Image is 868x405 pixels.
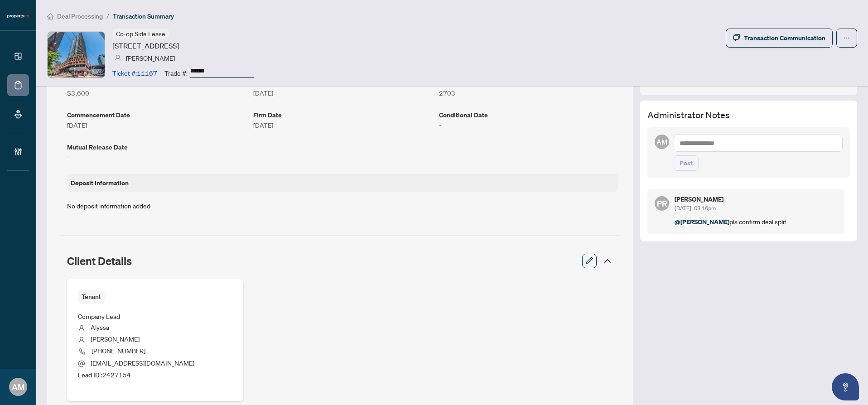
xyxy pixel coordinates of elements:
[71,178,129,188] article: Deposit Information
[67,152,246,162] article: -
[7,14,29,19] img: logo
[48,32,105,78] img: IMG-C12367152_1.jpg
[67,201,618,211] p: No deposit information added
[675,205,716,212] span: [DATE], 03:16pm
[439,88,618,98] article: 2703
[832,373,859,400] button: Open asap
[78,312,120,320] span: Company Lead
[675,217,837,227] p: pls confirm deal split
[253,88,432,98] article: [DATE]
[47,13,53,19] span: home
[675,196,837,202] h5: [PERSON_NAME]
[647,108,850,122] h3: Administrator Notes
[253,120,432,130] article: [DATE]
[439,110,618,120] article: Conditional Date
[78,371,131,379] span: 2427154
[106,11,109,21] li: /
[91,323,109,331] span: Alyssa
[78,371,102,379] b: Lead ID :
[126,53,175,63] article: [PERSON_NAME]
[656,136,667,147] span: AM
[92,347,145,355] span: [PHONE_NUMBER]
[60,248,620,274] div: Client Details
[164,68,188,78] article: Trade #:
[844,35,850,41] span: ellipsis
[116,29,165,38] span: Co-op Side Lease
[657,197,667,210] span: PR
[674,155,699,171] button: Post
[67,120,246,130] article: [DATE]
[91,335,140,343] span: [PERSON_NAME]
[91,359,194,367] span: [EMAIL_ADDRESS][DOMAIN_NAME]
[78,290,105,304] span: Tenant
[67,88,246,98] article: $3,600
[112,40,179,51] article: [STREET_ADDRESS]
[12,381,24,393] span: AM
[439,120,618,130] article: -
[57,12,103,20] span: Deal Processing
[115,55,121,61] img: svg%3e
[67,110,246,120] article: Commencement Date
[67,142,246,152] article: Mutual Release Date
[67,254,132,268] span: Client Details
[726,29,833,48] button: Transaction Communication
[112,68,157,78] article: Ticket #: 11167
[113,12,174,20] span: Transaction Summary
[675,217,729,226] span: @[PERSON_NAME]
[744,31,825,45] div: Transaction Communication
[253,110,432,120] article: Firm Date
